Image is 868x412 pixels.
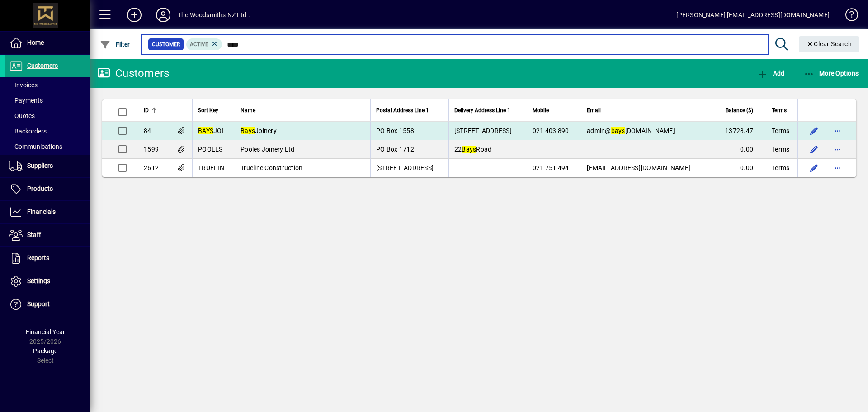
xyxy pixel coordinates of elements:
[376,127,414,134] span: PO Box 1558
[100,41,130,48] span: Filter
[772,145,789,154] span: Terms
[98,36,132,52] button: Filter
[27,231,41,238] span: Staff
[27,277,50,284] span: Settings
[376,146,414,153] span: PO Box 1712
[676,8,830,22] div: [PERSON_NAME] [EMAIL_ADDRESS][DOMAIN_NAME]
[717,105,761,115] div: Balance ($)
[5,178,90,200] a: Products
[802,65,861,81] button: More Options
[149,7,178,23] button: Profile
[198,164,224,171] span: TRUELIN
[611,127,625,134] em: bays
[5,201,90,223] a: Financials
[27,208,56,215] span: Financials
[190,41,208,47] span: Active
[144,164,159,171] span: 2612
[807,161,821,175] button: Edit
[712,159,766,177] td: 0.00
[144,105,149,115] span: ID
[533,105,549,115] span: Mobile
[241,105,365,115] div: Name
[120,7,149,23] button: Add
[830,142,845,156] button: More options
[152,40,180,49] span: Customer
[144,127,151,134] span: 84
[5,77,90,93] a: Invoices
[198,146,223,153] span: POOLES
[5,123,90,139] a: Backorders
[27,300,50,308] span: Support
[533,105,576,115] div: Mobile
[9,81,38,89] span: Invoices
[27,62,58,69] span: Customers
[5,139,90,154] a: Communications
[9,128,47,135] span: Backorders
[5,93,90,108] a: Payments
[587,164,690,171] span: [EMAIL_ADDRESS][DOMAIN_NAME]
[27,254,49,261] span: Reports
[5,108,90,123] a: Quotes
[144,105,164,115] div: ID
[241,127,277,134] span: Joinery
[830,161,845,175] button: More options
[454,105,510,115] span: Delivery Address Line 1
[587,127,675,134] span: admin@ [DOMAIN_NAME]
[27,39,44,46] span: Home
[376,105,429,115] span: Postal Address Line 1
[806,40,852,47] span: Clear Search
[186,38,222,50] mat-chip: Activation Status: Active
[712,122,766,140] td: 13728.47
[33,347,57,355] span: Package
[26,328,65,336] span: Financial Year
[454,127,512,134] span: [STREET_ADDRESS]
[9,143,62,150] span: Communications
[799,36,859,52] button: Clear
[198,105,218,115] span: Sort Key
[533,164,569,171] span: 021 751 494
[804,70,859,77] span: More Options
[9,112,35,119] span: Quotes
[772,126,789,135] span: Terms
[587,105,601,115] span: Email
[241,146,295,153] span: Pooles Joinery Ltd
[587,105,706,115] div: Email
[454,146,492,153] span: 22 Road
[807,142,821,156] button: Edit
[5,155,90,177] a: Suppliers
[757,70,784,77] span: Add
[712,140,766,159] td: 0.00
[462,146,476,153] em: Bays
[97,66,169,81] div: Customers
[5,32,90,54] a: Home
[9,97,43,104] span: Payments
[27,185,53,192] span: Products
[144,146,159,153] span: 1599
[178,8,250,22] div: The Woodsmiths NZ Ltd .
[27,162,53,169] span: Suppliers
[5,224,90,246] a: Staff
[772,163,789,172] span: Terms
[533,127,569,134] span: 021 403 890
[807,123,821,138] button: Edit
[198,127,213,134] em: BAYS
[839,2,857,31] a: Knowledge Base
[5,247,90,270] a: Reports
[198,127,224,134] span: JOI
[5,293,90,316] a: Support
[241,127,255,134] em: Bays
[726,105,753,115] span: Balance ($)
[830,123,845,138] button: More options
[772,105,787,115] span: Terms
[755,65,787,81] button: Add
[5,270,90,293] a: Settings
[376,164,434,171] span: [STREET_ADDRESS]
[241,164,302,171] span: Trueline Construction
[241,105,255,115] span: Name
